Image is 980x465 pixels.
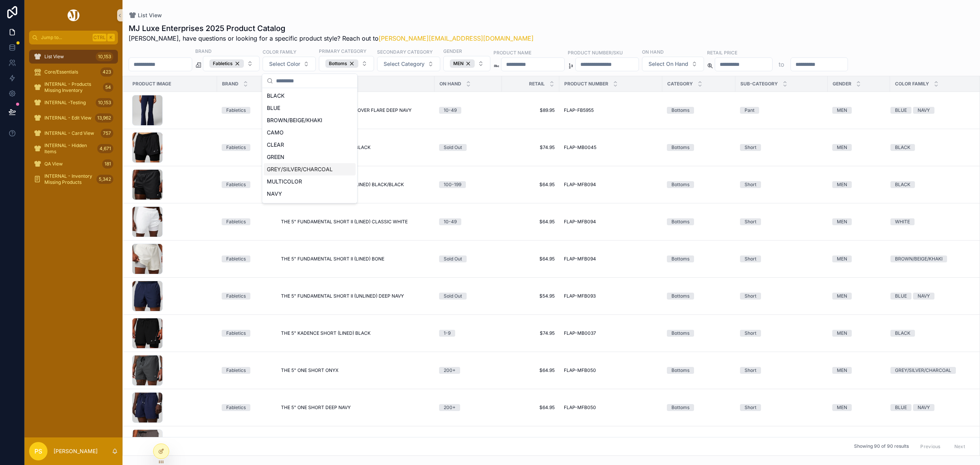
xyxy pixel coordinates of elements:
[564,293,596,299] span: FLAP-MFB093
[264,151,356,163] div: GREEN
[832,181,885,188] a: MEN
[281,404,430,411] a: THE 5" ONE SHORT DEEP NAVY
[740,107,823,114] a: Pant
[918,107,930,114] div: NAVY
[740,404,823,411] a: Short
[41,34,90,41] span: Jump to...
[29,31,118,44] button: Jump to...CtrlK
[281,293,430,299] a: THE 5" FUNDAMENTAL SHORT II (UNLINED) DEEP NAVY
[707,49,737,56] label: Retail Price
[29,50,118,64] a: List View10,153
[444,218,457,225] div: 10-49
[564,107,594,113] span: FLAP-FB5955
[444,144,462,151] div: Sold Out
[506,256,555,262] a: $64.95
[319,56,374,71] button: Select Button
[648,60,688,68] span: Select On Hand
[740,81,778,87] span: Sub-Category
[281,256,430,262] a: THE 5" FUNDAMENTAL SHORT II (LINED) BONE
[129,34,534,43] span: [PERSON_NAME], have questions or looking for a specific product style? Reach out to
[377,57,440,71] button: Select Button
[138,11,162,19] span: List View
[222,293,272,300] a: Fabletics
[493,49,531,56] label: Product Name
[506,404,555,411] a: $64.95
[837,218,847,225] div: MEN
[506,293,555,299] span: $54.95
[890,293,975,300] a: BLUENAVY
[506,219,555,225] span: $64.95
[895,218,910,225] div: WHITE
[93,34,106,41] span: Ctrl
[44,100,86,106] span: INTERNAL -Testing
[832,293,885,300] a: MEN
[740,255,823,262] a: Short
[439,181,497,188] a: 100-199
[667,367,731,374] a: Bottoms
[667,144,731,151] a: Bottoms
[29,157,118,171] a: QA View181
[263,48,296,55] label: Color Family
[918,293,930,300] div: NAVY
[129,23,534,34] h1: MJ Luxe Enterprises 2025 Product Catalog
[222,367,272,374] a: Fabletics
[833,81,851,87] span: Gender
[667,330,731,337] a: Bottoms
[129,11,162,19] a: List View
[671,330,689,337] div: Bottoms
[96,175,113,184] div: 5,342
[439,330,497,337] a: 1-9
[837,144,847,151] div: MEN
[837,367,847,374] div: MEN
[895,181,910,188] div: BLACK
[95,113,113,123] div: 13,962
[377,48,433,55] label: Secondary Category
[564,182,658,188] a: FLAP-MFB094
[506,330,555,336] span: $74.95
[439,144,497,151] a: Sold Out
[281,219,408,225] span: THE 5" FUNDAMENTAL SHORT II (LINED) CLASSIC WHITE
[34,447,42,456] span: PS
[439,218,497,225] a: 10-49
[44,173,93,185] span: INTERNAL - Inventory Missing Products
[745,107,755,114] div: Pant
[281,256,384,262] span: THE 5" FUNDAMENTAL SHORT II (LINED) BONE
[281,219,430,225] a: THE 5" FUNDAMENTAL SHORT II (LINED) CLASSIC WHITE
[671,107,689,114] div: Bottoms
[671,218,689,225] div: Bottoms
[226,255,246,262] div: Fabletics
[281,367,430,373] a: THE 5" ONE SHORT ONYX
[895,144,910,151] div: BLACK
[97,144,113,153] div: 4,671
[439,293,497,300] a: Sold Out
[529,81,545,87] span: Retail
[667,218,731,225] a: Bottoms
[564,81,608,87] span: Product Number
[195,47,212,54] label: Brand
[29,80,118,94] a: INTERNAL - Products Missing Inventory54
[264,114,356,126] div: BROWN/BEIGE/KHAKI
[667,404,731,411] a: Bottoms
[450,59,475,68] div: MEN
[890,107,975,114] a: BLUENAVY
[101,129,113,138] div: 757
[671,181,689,188] div: Bottoms
[564,256,596,262] span: FLAP-MFB094
[264,139,356,151] div: CLEAR
[226,144,246,151] div: Fabletics
[44,130,94,136] span: INTERNAL - Card View
[264,126,356,139] div: CAMO
[226,218,246,225] div: Fabletics
[671,255,689,262] div: Bottoms
[564,144,658,151] a: FLAP-MB0045
[203,56,260,71] button: Select Button
[564,367,596,373] span: FLAP-MFB050
[264,175,356,188] div: MULTICOLOR
[564,107,658,113] a: FLAP-FB5955
[444,181,461,188] div: 100-199
[100,67,113,77] div: 423
[262,88,357,203] div: Suggestions
[439,404,497,411] a: 200+
[642,48,664,55] label: On Hand
[740,144,823,151] a: Short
